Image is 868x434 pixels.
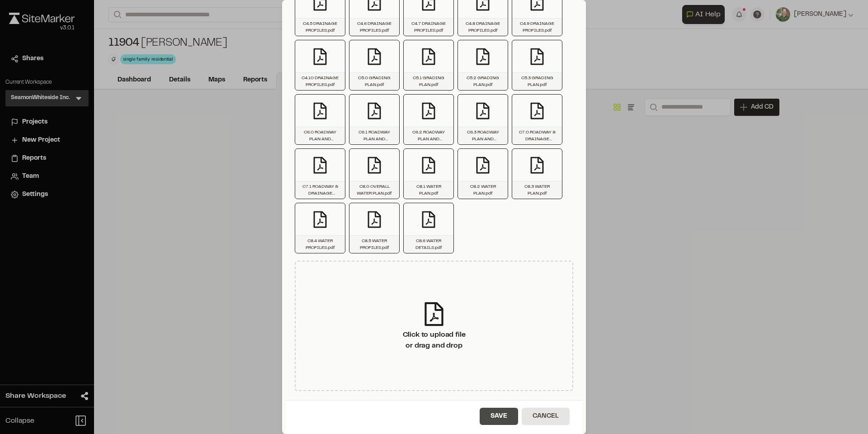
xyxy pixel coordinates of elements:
p: C4.5 DRAINAGE PROFILES.pdf [299,20,341,34]
p: C6.3 ROADWAY PLAN AND PROFILES.pdf [462,129,504,143]
p: C4.8 DRAINAGE PROFILES.pdf [462,20,504,34]
button: Cancel [522,408,570,425]
p: C7.0 ROADWAY & DRAINAGE DETAILS.pdf [516,129,558,143]
p: C7.1 ROADWAY & DRAINAGE DETAILS.pdf [299,183,341,197]
p: C5.2 GRADING PLAN.pdf [462,75,504,88]
p: C8.0 OVERALL WATER PLAN.pdf [353,183,396,197]
p: C5.0 GRADING PLAN.pdf [353,75,396,88]
div: Click to upload fileor drag and drop [295,261,573,391]
p: C4.10 DRAINAGE PROFILES.pdf [299,75,341,88]
p: C4.9 DRAINAGE PROFILES.pdf [516,20,558,34]
p: C8.2 WATER PLAN.pdf [462,183,504,197]
p: C5.3 GRADING PLAN.pdf [516,75,558,88]
p: C4.6 DRAINAGE PROFILES.pdf [353,20,396,34]
p: C8.6 WATER DETAILS.pdf [407,238,450,251]
p: C8.1 WATER PLAN.pdf [407,183,450,197]
p: C4.7 DRAINAGE PROFILES.pdf [407,20,450,34]
p: C6.0 ROADWAY PLAN AND PROFILES.pdf [299,129,341,143]
p: C8.4 WATER PROFILES.pdf [299,238,341,251]
div: Click to upload file or drag and drop [403,329,466,351]
p: C5.1 GRADING PLAN.pdf [407,75,450,88]
button: Save [480,408,518,425]
p: C6.1 ROADWAY PLAN AND PROFILES.pdf [353,129,396,143]
p: C6.2 ROADWAY PLAN AND PROFILES.pdf [407,129,450,143]
p: C8.5 WATER PROFILES.pdf [353,238,396,251]
p: C8.3 WATER PLAN.pdf [516,183,558,197]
